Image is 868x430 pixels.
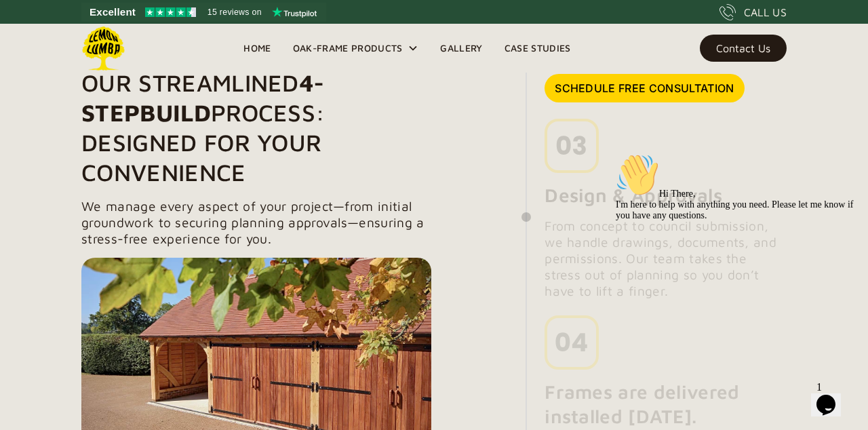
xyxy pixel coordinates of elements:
[5,5,49,49] img: :wave:
[233,38,281,58] a: Home
[282,24,430,73] div: Oak-Frame Products
[494,38,582,58] a: Case Studies
[719,4,787,20] a: CALL US
[545,380,770,429] h4: Frames are delivered installed [DATE].
[5,5,250,73] div: 👋Hi There,I'm here to help with anything you need. Please let me know if you have any questions.
[272,7,317,18] img: Trustpilot logo
[610,148,854,369] iframe: chat widget
[716,43,770,53] div: Contact Us
[545,183,722,208] h4: Design & Approvals
[145,7,196,17] img: Trustpilot 4.5 stars
[293,40,403,56] div: Oak-Frame Products
[208,4,262,20] span: 15 reviews on
[81,198,431,247] p: We manage every aspect of your project—from initial groundwork to securing planning approvals—ens...
[811,376,854,416] iframe: chat widget
[81,3,326,22] a: See Lemon Lumba reviews on Trustpilot
[81,68,431,187] h1: Our Streamlined Process: Designed for Your Convenience
[744,4,787,20] div: CALL US
[5,41,243,73] span: Hi There, I'm here to help with anything you need. Please let me know if you have any questions.
[700,35,787,62] a: Contact Us
[90,4,136,20] span: Excellent
[429,38,493,58] a: Gallery
[545,218,787,299] p: From concept to council submission, we handle drawings, documents, and permissions. Our team take...
[545,74,744,102] a: Schedule Free Consultation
